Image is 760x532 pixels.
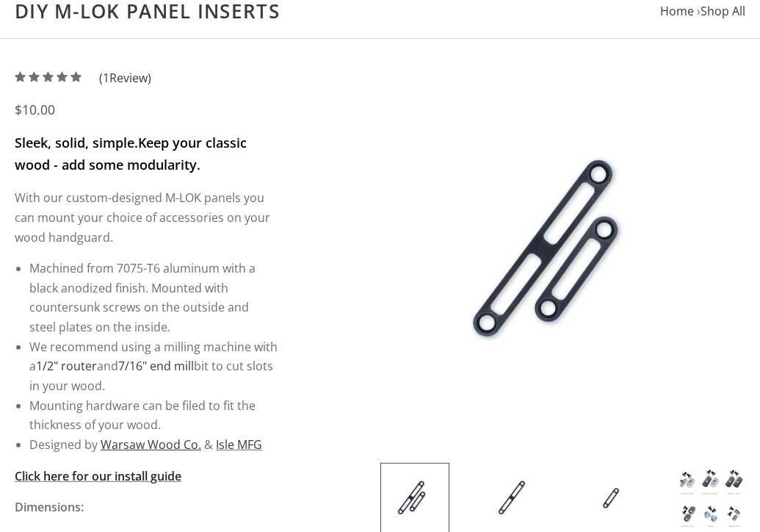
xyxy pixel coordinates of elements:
[701,3,745,19] a: Shop All
[697,1,745,21] li: ›
[15,190,270,245] span: With our custom-designed M-LOK panels you can mount your choice of accessories on your wood handg...
[36,358,97,374] a: 1/2" router
[103,70,109,86] span: 1
[99,68,151,88] span: ( Review)
[101,436,201,453] a: Warsaw Wood Co.
[216,436,262,453] a: Isle MFG
[118,358,194,374] a: 7/16" end mill
[29,396,278,435] li: Mounting hardware can be filed to fit the thickness of your wood.
[29,337,278,396] li: We recommend using a milling machine with a and bit to cut slots in your wood.
[29,259,278,337] li: Machined from 7075-T6 aluminum with a black anodized finish. Mounted with countersunk screws on t...
[15,468,181,484] a: Click here for our install guide
[660,3,694,19] a: Home
[15,101,55,118] span: $10.00
[380,68,746,434] img: DIY M-LOK Panel Inserts
[29,435,278,455] li: Designed by &
[15,134,138,151] strong: Sleek, solid, simple.
[15,499,84,515] strong: Dimensions:
[15,70,151,86] a: (1Review)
